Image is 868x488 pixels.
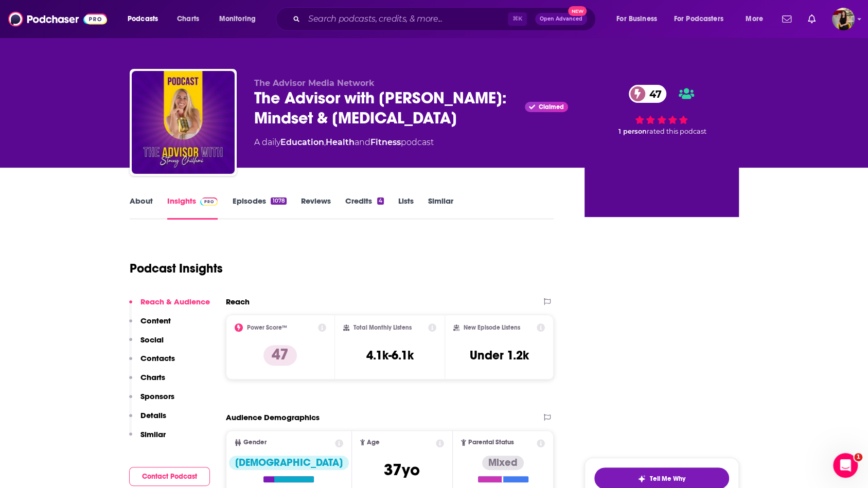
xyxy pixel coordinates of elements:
span: The Advisor Media Network [254,78,375,88]
div: 47 1 personrated this podcast [584,78,739,142]
a: Lists [398,196,414,220]
p: Sponsors [140,391,174,401]
p: Reach & Audience [140,297,210,306]
a: Reviews [301,196,331,220]
h2: Total Monthly Listens [353,324,412,331]
img: User Profile [832,8,855,30]
span: New [568,6,587,16]
h2: New Episode Listens [464,324,520,331]
a: Fitness [370,137,401,147]
button: open menu [609,11,670,27]
p: Contacts [140,353,175,363]
span: Age [367,439,380,446]
img: Podchaser - Follow, Share and Rate Podcasts [8,9,107,29]
span: More [746,12,763,26]
img: tell me why sparkle [637,475,646,483]
img: The Advisor with Stacey Chillemi: Mindset & Self-Improvement [132,71,235,174]
span: 1 person [618,128,647,135]
h2: Reach [226,297,250,306]
button: Show profile menu [832,8,855,30]
p: Similar [140,429,166,439]
button: Content [129,316,171,335]
div: 1078 [271,197,286,205]
button: Reach & Audience [129,297,210,316]
span: ⌘ K [508,12,527,26]
span: Logged in as cassey [832,8,855,30]
span: Podcasts [128,12,158,26]
span: Tell Me Why [650,475,685,483]
a: Health [326,137,355,147]
button: Similar [129,429,166,448]
span: 1 [854,453,862,461]
button: Sponsors [129,391,174,410]
a: Credits4 [345,196,384,220]
span: Charts [177,12,199,26]
button: open menu [738,11,776,27]
p: 47 [263,345,297,366]
a: Charts [170,11,205,27]
button: open menu [120,11,171,27]
span: Open Advanced [540,16,582,22]
a: InsightsPodchaser Pro [167,196,218,220]
a: 47 [629,85,667,103]
div: A daily podcast [254,136,434,149]
button: Social [129,335,164,354]
h3: Under 1.2k [470,348,529,363]
span: , [324,137,326,147]
input: Search podcasts, credits, & more... [304,11,508,27]
h1: Podcast Insights [130,261,223,276]
span: Parental Status [468,439,514,446]
div: Search podcasts, credits, & more... [286,7,606,31]
a: Show notifications dropdown [804,10,820,28]
iframe: Intercom live chat [833,453,858,478]
span: 47 [639,85,667,103]
a: Education [280,137,324,147]
span: rated this podcast [647,128,706,135]
button: open menu [212,11,269,27]
button: Contact Podcast [129,467,210,486]
button: Details [129,410,166,429]
span: Claimed [539,104,564,110]
button: open menu [667,11,738,27]
h2: Power Score™ [247,324,287,331]
p: Content [140,316,171,326]
a: Episodes1078 [232,196,286,220]
img: Podchaser Pro [200,197,218,206]
div: [DEMOGRAPHIC_DATA] [229,456,349,470]
a: Similar [428,196,453,220]
p: Charts [140,372,165,382]
span: Monitoring [219,12,256,26]
a: Show notifications dropdown [778,10,795,28]
button: Contacts [129,353,175,372]
p: Details [140,410,166,420]
a: About [130,196,153,220]
div: 4 [377,197,384,205]
button: Open AdvancedNew [535,13,587,25]
span: For Podcasters [674,12,723,26]
span: For Business [616,12,657,26]
h3: 4.1k-6.1k [366,348,413,363]
span: and [355,137,370,147]
h2: Audience Demographics [226,412,320,422]
button: Charts [129,372,165,391]
span: Gender [243,439,267,446]
p: Social [140,335,164,345]
div: Mixed [482,456,524,470]
span: 37 yo [384,460,420,480]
